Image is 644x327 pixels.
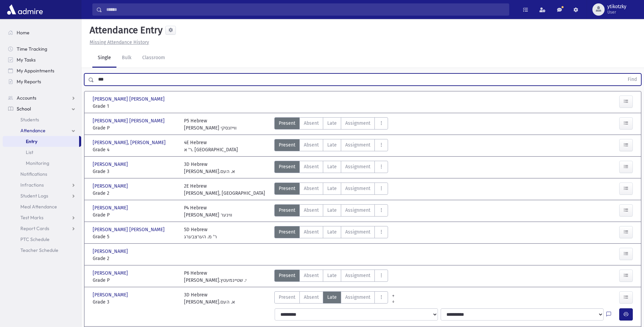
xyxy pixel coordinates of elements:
span: Teacher Schedule [20,247,58,253]
a: My Tasks [3,54,81,65]
a: Accounts [3,92,81,103]
button: Find [624,74,641,85]
span: Grade 3 [93,298,177,306]
span: ytikotzky [607,4,626,10]
a: List [3,147,81,158]
input: Search [102,3,509,16]
span: Meal Attendance [20,204,57,210]
a: School [3,103,81,114]
a: Test Marks [3,212,81,223]
a: Attendance [3,125,81,136]
span: My Reports [17,79,41,85]
span: Test Marks [20,214,43,221]
a: Infractions [3,179,81,190]
div: AttTypes [274,291,388,306]
span: Entry [26,138,37,144]
span: Assignment [345,228,370,236]
span: Assignment [345,120,370,127]
span: Present [279,185,295,192]
span: [PERSON_NAME] [93,161,129,168]
a: Entry [3,136,79,147]
span: Report Cards [20,225,49,231]
span: Grade P [93,211,177,219]
span: Absent [304,120,319,127]
span: Assignment [345,163,370,170]
div: 2E Hebrew [PERSON_NAME], [GEOGRAPHIC_DATA] [184,183,265,197]
a: Student Logs [3,190,81,201]
span: Assignment [345,185,370,192]
span: Student Logs [20,193,48,199]
span: Grade 3 [93,168,177,175]
a: Students [3,114,81,125]
span: [PERSON_NAME] [93,183,129,190]
img: AdmirePro [5,3,44,16]
span: [PERSON_NAME] [93,248,129,255]
span: Present [279,163,295,170]
a: My Appointments [3,65,81,76]
div: AttTypes [274,161,388,175]
a: My Reports [3,76,81,87]
span: Absent [304,185,319,192]
span: Accounts [17,95,36,101]
span: Present [279,141,295,149]
a: Missing Attendance History [87,39,149,45]
span: [PERSON_NAME] [93,270,129,277]
span: Present [279,228,295,236]
div: 3D Hebrew [PERSON_NAME].א. העס [184,161,235,175]
span: User [607,10,626,15]
span: Infractions [20,182,44,188]
span: Monitoring [26,160,49,166]
span: Grade 1 [93,103,177,110]
div: AttTypes [274,139,388,153]
a: Meal Attendance [3,201,81,212]
span: Late [327,120,337,127]
div: P6 Hebrew [PERSON_NAME].י. שטיינמעטץ [184,270,246,284]
span: Assignment [345,141,370,149]
span: Grade P [93,124,177,132]
a: Monitoring [3,158,81,169]
span: Home [17,30,30,36]
span: My Tasks [17,57,36,63]
span: Present [279,294,295,301]
span: Absent [304,141,319,149]
div: AttTypes [274,270,388,284]
span: Late [327,163,337,170]
span: Assignment [345,207,370,214]
span: Late [327,185,337,192]
span: Present [279,120,295,127]
div: P5 Hebrew [PERSON_NAME] ווייזנסקי [184,117,237,132]
span: Grade 5 [93,233,177,240]
span: Time Tracking [17,46,47,52]
span: Attendance [20,127,45,134]
span: Students [20,117,39,123]
span: [PERSON_NAME] [PERSON_NAME] [93,117,166,124]
span: [PERSON_NAME] [93,204,129,211]
span: Absent [304,207,319,214]
div: 4E Hebrew ר' א. [GEOGRAPHIC_DATA] [184,139,238,153]
span: School [17,106,31,112]
a: Report Cards [3,223,81,234]
span: Grade P [93,277,177,284]
span: Absent [304,163,319,170]
span: [PERSON_NAME], [PERSON_NAME] [93,139,167,146]
span: Late [327,207,337,214]
span: PTC Schedule [20,236,50,242]
a: Time Tracking [3,44,81,54]
span: Notifications [20,171,47,177]
a: Classroom [137,49,170,68]
span: My Appointments [17,68,54,74]
h5: Attendance Entry [87,24,163,36]
span: Absent [304,294,319,301]
span: Late [327,294,337,301]
span: Assignment [345,294,370,301]
u: Missing Attendance History [90,39,149,45]
span: [PERSON_NAME] [93,291,129,298]
span: Present [279,207,295,214]
span: Assignment [345,272,370,279]
span: List [26,149,33,155]
span: Late [327,272,337,279]
div: AttTypes [274,204,388,219]
a: Notifications [3,169,81,179]
span: Grade 2 [93,190,177,197]
span: Present [279,272,295,279]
